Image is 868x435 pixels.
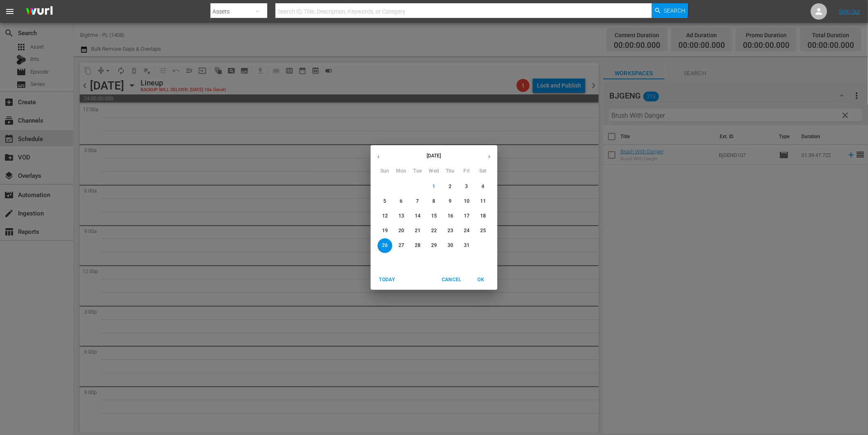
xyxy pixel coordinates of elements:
p: 10 [464,198,470,205]
p: 8 [432,198,435,205]
p: 18 [480,213,486,220]
span: Mon [394,167,409,175]
p: 27 [398,242,404,249]
p: 13 [398,213,404,220]
p: 30 [447,242,453,249]
p: 28 [415,242,421,249]
span: Tue [410,167,425,175]
button: 2 [443,179,458,194]
button: 6 [394,194,409,209]
button: 7 [410,194,425,209]
p: 9 [449,198,452,205]
p: 6 [400,198,403,205]
button: 12 [378,209,392,224]
button: 20 [394,224,409,238]
button: 24 [459,224,474,238]
span: Cancel [442,276,461,284]
p: 15 [431,213,437,220]
button: 10 [459,194,474,209]
p: 4 [481,183,484,190]
p: 26 [382,242,388,249]
p: 16 [447,213,453,220]
a: Sign Out [839,8,860,15]
button: 19 [378,224,392,238]
p: 23 [447,227,453,234]
p: 29 [431,242,437,249]
span: menu [5,7,15,16]
span: OK [471,276,491,284]
button: 22 [427,224,441,238]
p: 19 [382,227,388,234]
p: 25 [480,227,486,234]
p: 24 [464,227,470,234]
p: 20 [398,227,404,234]
p: 1 [432,183,435,190]
span: Fri [459,167,474,175]
button: 5 [378,194,392,209]
p: 11 [480,198,486,205]
button: 17 [459,209,474,224]
p: 5 [383,198,386,205]
p: 17 [464,213,470,220]
button: 14 [410,209,425,224]
button: 31 [459,238,474,253]
p: 2 [449,183,452,190]
button: 1 [427,179,441,194]
button: Cancel [438,273,465,287]
button: 11 [476,194,490,209]
span: Search [664,3,686,18]
span: Today [377,276,397,284]
p: 3 [465,183,468,190]
img: ans4CAIJ8jUAAAAAAAAAAAAAAAAAAAAAAAAgQb4GAAAAAAAAAAAAAAAAAAAAAAAAJMjXAAAAAAAAAAAAAAAAAAAAAAAAgAT5G... [20,2,59,21]
button: 27 [394,238,409,253]
button: 30 [443,238,458,253]
p: 21 [415,227,421,234]
p: [DATE] [387,152,481,159]
button: 3 [459,179,474,194]
p: 22 [431,227,437,234]
button: 21 [410,224,425,238]
button: 15 [427,209,441,224]
span: Wed [427,167,441,175]
button: 4 [476,179,490,194]
button: 16 [443,209,458,224]
button: 28 [410,238,425,253]
p: 31 [464,242,470,249]
button: OK [468,273,494,287]
p: 12 [382,213,388,220]
span: Sat [476,167,490,175]
p: 14 [415,213,421,220]
button: 9 [443,194,458,209]
button: 25 [476,224,490,238]
button: 8 [427,194,441,209]
button: 23 [443,224,458,238]
button: 26 [378,238,392,253]
span: Sun [378,167,392,175]
button: Today [374,273,400,287]
button: 29 [427,238,441,253]
span: Thu [443,167,458,175]
button: 13 [394,209,409,224]
p: 7 [416,198,419,205]
button: 18 [476,209,490,224]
